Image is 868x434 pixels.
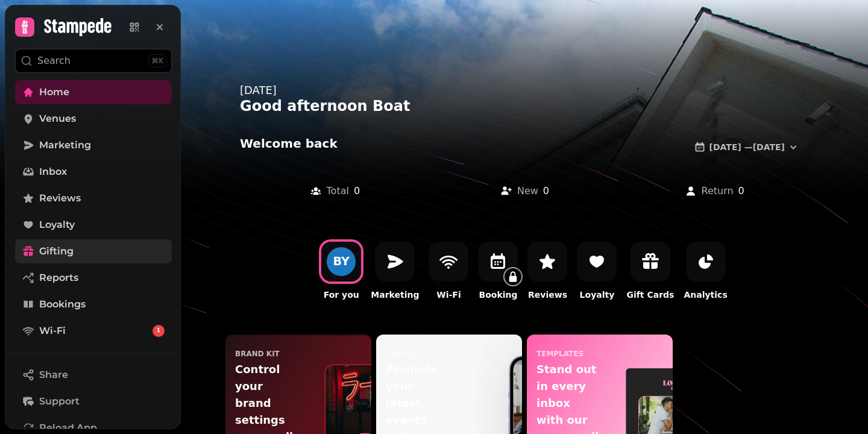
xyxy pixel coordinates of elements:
[39,191,81,206] span: Reviews
[386,349,417,359] p: upsell
[148,54,166,68] div: ⌘K
[15,49,172,73] button: Search⌘K
[39,394,80,409] span: Support
[39,218,75,232] span: Loyalty
[39,368,68,382] span: Share
[39,244,74,259] span: Gifting
[39,138,91,153] span: Marketing
[39,165,67,179] span: Inbox
[240,135,471,152] h2: Welcome back
[528,289,567,301] p: Reviews
[37,54,71,68] p: Search
[15,107,172,131] a: Venues
[536,349,583,359] p: templates
[39,297,86,312] span: Bookings
[39,271,78,285] span: Reports
[15,292,172,316] a: Bookings
[39,324,66,338] span: Wi-Fi
[15,319,172,343] a: Wi-Fi1
[15,213,172,237] a: Loyalty
[479,289,517,301] p: Booking
[240,82,809,99] div: [DATE]
[684,135,809,159] button: [DATE] —[DATE]
[15,186,172,210] a: Reviews
[39,112,76,126] span: Venues
[436,289,461,301] p: Wi-Fi
[580,289,615,301] p: Loyalty
[333,256,350,267] div: B Y
[15,80,172,104] a: Home
[15,389,172,414] button: Support
[626,289,674,301] p: Gift Cards
[15,363,172,387] button: Share
[324,289,359,301] p: For you
[15,266,172,290] a: Reports
[39,85,69,99] span: Home
[235,349,280,359] p: Brand Kit
[240,96,809,116] div: Good afternoon Boat
[15,239,172,263] a: Gifting
[709,143,785,151] span: [DATE] — [DATE]
[157,327,160,335] span: 1
[15,160,172,184] a: Inbox
[15,133,172,157] a: Marketing
[371,289,419,301] p: Marketing
[684,289,727,301] p: Analytics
